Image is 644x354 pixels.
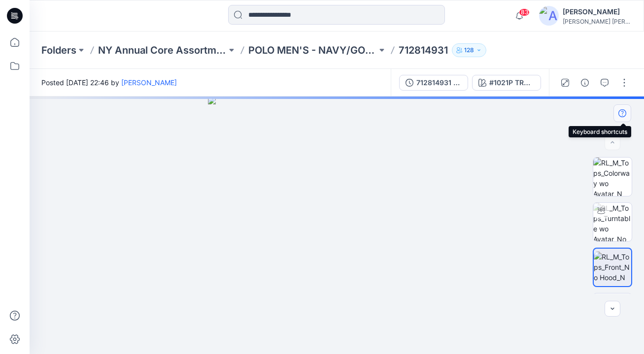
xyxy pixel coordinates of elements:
[399,43,448,57] p: 712814931
[593,203,632,241] img: RL_M_Tops_Turntable wo Avatar_No Hood_N
[594,252,631,283] img: RL_M_Tops_Front_No Hood_N
[41,43,76,57] a: Folders
[489,77,535,88] div: #1021P TRUE BLUE/WHITE
[472,75,541,91] button: #1021P TRUE BLUE/WHITE
[121,78,177,87] a: [PERSON_NAME]
[248,43,377,57] a: POLO MEN'S - NAVY/GOLD - WOVEN SHIRT
[464,45,474,56] p: 128
[577,75,593,91] button: Details
[519,8,530,16] span: 83
[563,6,632,18] div: [PERSON_NAME]
[539,6,559,26] img: avatar
[416,77,462,88] div: 712814931 Z204SA15 [PERSON_NAME] TAB PURE PRESS SUPIMA PINPOINT [GEOGRAPHIC_DATA]
[563,18,632,25] div: [PERSON_NAME] [PERSON_NAME]
[41,77,177,88] span: Posted [DATE] 22:46 by
[593,158,632,196] img: RL_M_Tops_Colorway wo Avatar_N
[98,43,227,57] a: NY Annual Core Assortment Digital Lib
[208,97,466,354] img: eyJhbGciOiJIUzI1NiIsImtpZCI6IjAiLCJzbHQiOiJzZXMiLCJ0eXAiOiJKV1QifQ.eyJkYXRhIjp7InR5cGUiOiJzdG9yYW...
[399,75,468,91] button: 712814931 Z204SA15 [PERSON_NAME] TAB PURE PRESS SUPIMA PINPOINT [GEOGRAPHIC_DATA]
[452,43,486,57] button: 128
